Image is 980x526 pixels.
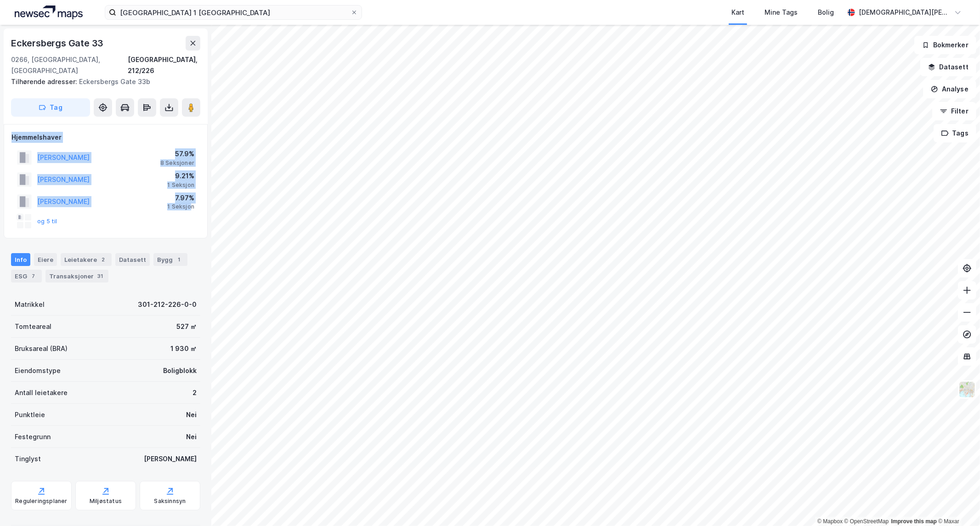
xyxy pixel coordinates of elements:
[163,365,197,376] div: Boligblokk
[128,54,200,76] div: [GEOGRAPHIC_DATA], 212/226
[45,270,108,283] div: Transaksjoner
[15,299,45,310] div: Matrikkel
[167,203,194,210] div: 1 Seksjon
[154,498,186,505] div: Saksinnsyn
[11,98,90,117] button: Tag
[15,6,83,19] img: logo.a4113a55bc3d86da70a041830d287a7e.svg
[731,7,744,18] div: Kart
[932,102,976,120] button: Filter
[160,159,194,167] div: 8 Seksjoner
[891,518,937,525] a: Improve this map
[116,6,351,19] input: Søk på adresse, matrikkel, gårdeiere, leietakere eller personer
[817,518,843,525] a: Mapbox
[11,36,105,51] div: Eckersbergs Gate 33
[34,253,57,266] div: Eiere
[138,299,197,310] div: 301-212-226-0-0
[934,482,980,526] iframe: Chat Widget
[170,343,197,354] div: 1 930 ㎡
[96,271,105,281] div: 31
[15,409,45,420] div: Punktleie
[186,431,197,442] div: Nei
[15,387,68,398] div: Antall leietakere
[160,148,194,159] div: 57.9%
[15,453,41,464] div: Tinglyst
[186,409,197,420] div: Nei
[914,36,976,54] button: Bokmerker
[818,7,834,18] div: Bolig
[15,343,68,354] div: Bruksareal (BRA)
[11,270,42,283] div: ESG
[99,255,108,264] div: 2
[11,76,193,87] div: Eckersbergs Gate 33b
[923,80,976,98] button: Analyse
[15,431,51,442] div: Festegrunn
[920,58,976,76] button: Datasett
[61,253,112,266] div: Leietakere
[175,255,184,264] div: 1
[144,453,197,464] div: [PERSON_NAME]
[859,7,951,18] div: [DEMOGRAPHIC_DATA][PERSON_NAME]
[167,170,194,181] div: 9.21%
[765,7,798,18] div: Mine Tags
[934,482,980,526] div: Kontrollprogram for chat
[29,271,38,281] div: 7
[90,498,122,505] div: Miljøstatus
[934,124,976,142] button: Tags
[11,253,30,266] div: Info
[11,132,200,143] div: Hjemmelshaver
[167,192,194,204] div: 7.97%
[115,253,150,266] div: Datasett
[153,253,187,266] div: Bygg
[167,181,194,189] div: 1 Seksjon
[15,365,61,376] div: Eiendomstype
[11,78,79,85] span: Tilhørende adresser:
[193,387,197,398] div: 2
[15,498,67,505] div: Reguleringsplaner
[958,381,976,398] img: Z
[11,54,128,76] div: 0266, [GEOGRAPHIC_DATA], [GEOGRAPHIC_DATA]
[176,321,197,332] div: 527 ㎡
[15,321,51,332] div: Tomteareal
[844,518,889,525] a: OpenStreetMap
